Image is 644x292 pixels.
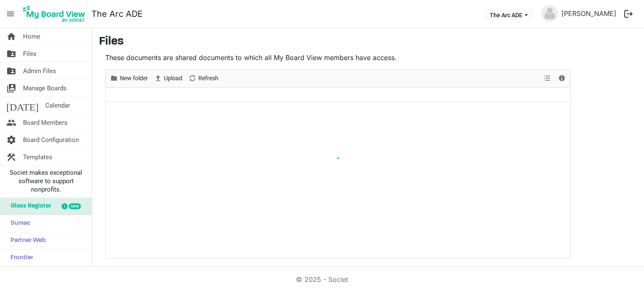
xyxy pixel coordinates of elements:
[21,3,91,24] a: My Board View Logo
[45,97,70,114] span: Calendar
[484,9,533,21] button: The Arc ADE dropdownbutton
[620,5,637,23] button: logout
[23,132,79,148] span: Board Configuration
[69,203,81,209] div: new
[23,45,36,62] span: Files
[6,80,16,97] span: switch_account
[4,168,88,194] span: Societ makes exceptional software to support nonprofits.
[23,63,56,79] span: Admin Files
[91,5,143,22] a: The Arc ADE
[6,198,51,215] span: Glass Register
[6,232,46,249] span: Partner Web
[6,132,16,148] span: settings
[23,80,67,97] span: Manage Boards
[6,28,16,45] span: home
[558,5,620,22] a: [PERSON_NAME]
[23,114,68,131] span: Board Members
[23,28,40,45] span: Home
[105,53,571,63] p: These documents are shared documents to which all My Board View members have access.
[296,275,348,284] a: © 2025 - Societ
[23,149,52,166] span: Templates
[6,250,33,266] span: Frontier
[6,149,16,166] span: construction
[99,35,637,49] h3: Files
[6,114,16,131] span: people
[21,3,88,24] img: My Board View Logo
[3,6,18,22] span: menu
[541,5,558,22] img: no-profile-picture.svg
[6,45,16,62] span: folder_shared
[6,63,16,79] span: folder_shared
[6,97,39,114] span: [DATE]
[6,215,30,232] span: Sumac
